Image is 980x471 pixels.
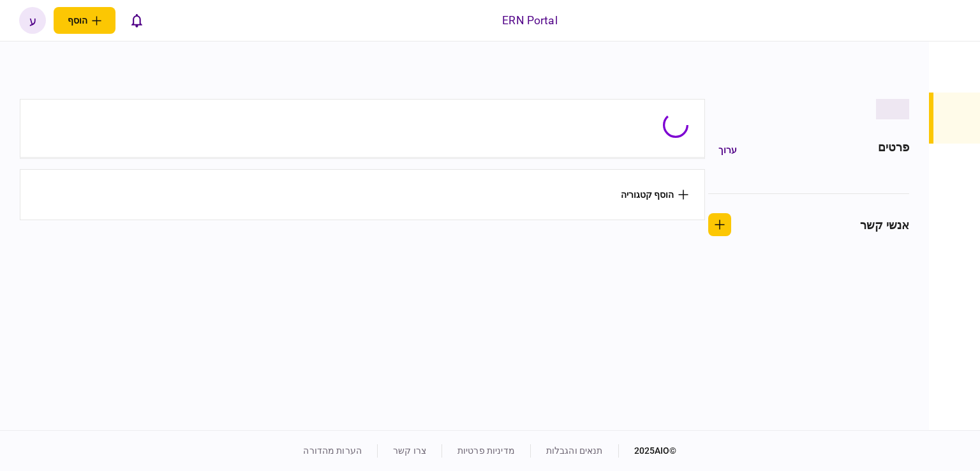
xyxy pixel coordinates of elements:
button: פתח רשימת התראות [123,7,150,34]
div: © 2025 AIO [618,444,677,458]
button: פתח תפריט להוספת לקוח [54,7,115,34]
div: אנשי קשר [860,216,909,234]
a: מדיניות פרטיות [457,445,515,456]
div: ERN Portal [502,12,557,29]
a: הערות מהדורה [303,445,362,456]
button: ערוך [708,138,747,161]
a: תנאים והגבלות [546,445,603,456]
button: ע [19,7,46,34]
button: הוסף קטגוריה [621,190,688,200]
div: פרטים [878,138,910,161]
a: צרו קשר [393,445,426,456]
